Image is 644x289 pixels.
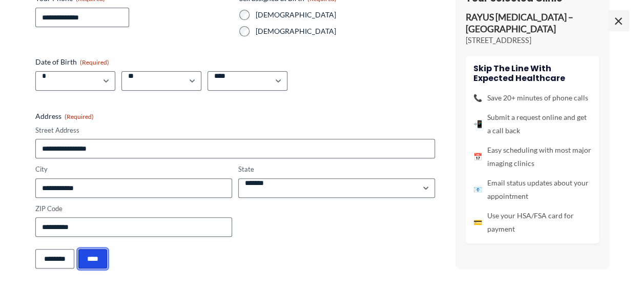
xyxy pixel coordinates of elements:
span: × [608,10,629,31]
label: Street Address [35,126,435,135]
label: [DEMOGRAPHIC_DATA] [256,10,435,20]
label: State [238,164,435,174]
li: Use your HSA/FSA card for payment [473,209,591,235]
span: 💳 [473,215,482,229]
legend: Date of Birth [35,57,109,67]
li: Easy scheduling with most major imaging clinics [473,143,591,170]
li: Save 20+ minutes of phone calls [473,91,591,104]
li: Email status updates about your appointment [473,176,591,202]
span: 📞 [473,91,482,104]
span: 📧 [473,182,482,196]
span: (Required) [80,58,109,66]
span: 📲 [473,117,482,130]
li: Submit a request online and get a call back [473,110,591,137]
p: [STREET_ADDRESS] [466,35,599,46]
h4: Skip the line with Expected Healthcare [473,64,591,83]
legend: Address [35,111,94,121]
span: (Required) [65,113,94,120]
p: RAYUS [MEDICAL_DATA] – [GEOGRAPHIC_DATA] [466,12,599,35]
label: [DEMOGRAPHIC_DATA] [256,26,435,36]
span: 📅 [473,150,482,163]
label: ZIP Code [35,204,232,214]
label: City [35,164,232,174]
